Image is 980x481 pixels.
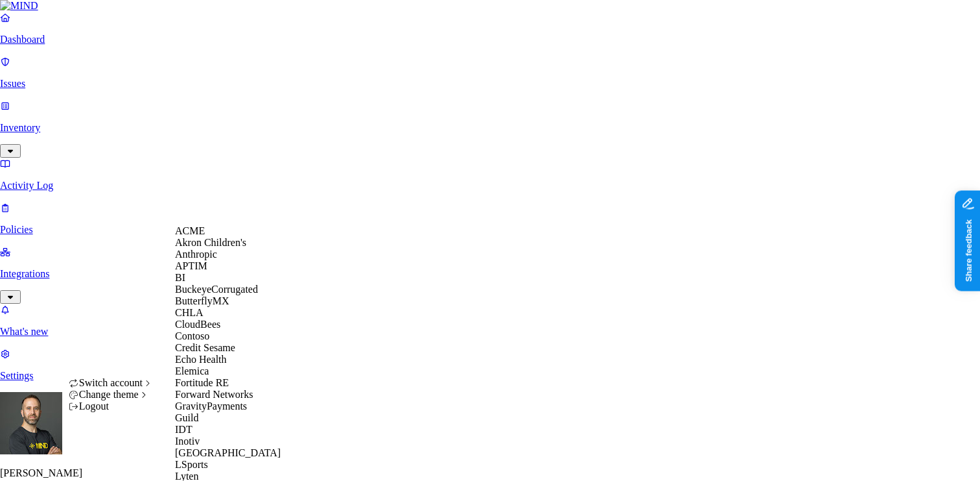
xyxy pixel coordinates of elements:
[175,365,209,376] span: Elemica
[175,342,235,353] span: Credit Sesame
[79,377,143,388] span: Switch account
[175,225,205,236] span: ACME
[79,389,139,400] span: Change theme
[175,401,247,412] span: GravityPayments
[175,424,192,435] span: IDT
[175,237,246,248] span: Akron Children's
[175,272,185,283] span: BI
[175,260,207,271] span: APTIM
[175,354,227,365] span: Echo Health
[175,284,258,295] span: BuckeyeCorrugated
[175,330,209,341] span: Contoso
[175,436,200,447] span: Inotiv
[175,249,217,260] span: Anthropic
[175,447,281,458] span: [GEOGRAPHIC_DATA]
[175,412,198,423] span: Guild
[175,319,220,330] span: CloudBees
[175,459,208,470] span: LSports
[175,295,229,306] span: ButterflyMX
[69,401,154,412] div: Logout
[175,377,229,388] span: Fortitude RE
[175,389,253,400] span: Forward Networks
[175,307,204,318] span: CHLA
